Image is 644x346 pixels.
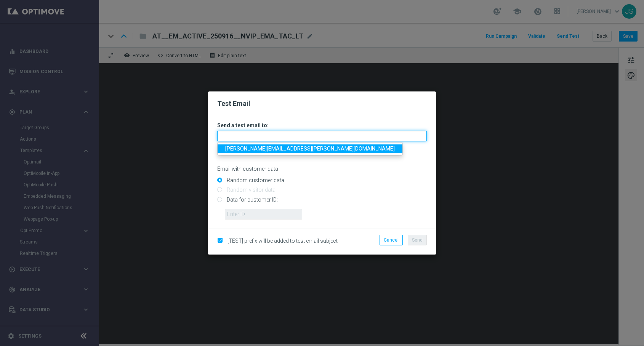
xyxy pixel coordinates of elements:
[408,235,427,245] button: Send
[217,165,427,172] p: Email with customer data
[217,122,427,129] h3: Send a test email to:
[225,146,395,152] span: [PERSON_NAME][EMAIL_ADDRESS][PERSON_NAME][DOMAIN_NAME]
[217,99,427,108] h2: Test Email
[380,235,403,245] button: Cancel
[225,177,284,184] label: Random customer data
[218,144,402,153] a: [PERSON_NAME][EMAIL_ADDRESS][PERSON_NAME][DOMAIN_NAME]
[412,237,423,243] span: Send
[225,209,302,219] input: Enter ID
[227,238,338,244] span: [TEST] prefix will be added to test email subject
